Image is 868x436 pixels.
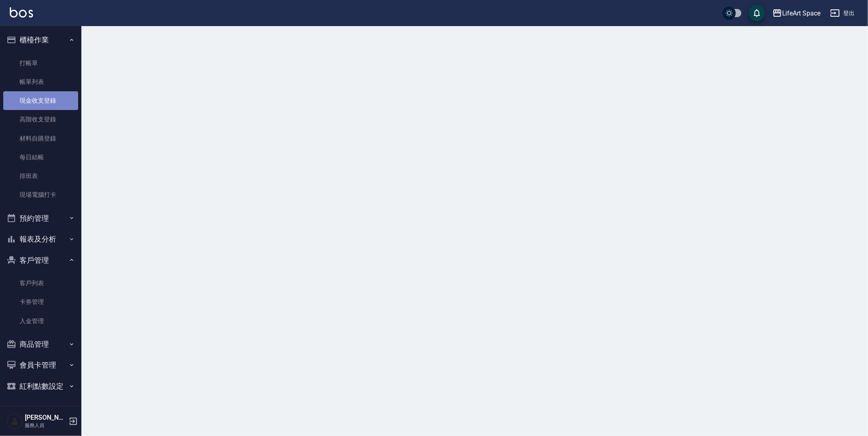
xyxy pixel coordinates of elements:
div: LifeArt Space [782,8,820,18]
a: 排班表 [3,167,78,185]
a: 入金管理 [3,312,78,330]
button: 報表及分析 [3,229,78,250]
img: Person [7,413,23,429]
a: 客戶列表 [3,274,78,293]
a: 每日結帳 [3,148,78,167]
button: 櫃檯作業 [3,29,78,51]
h5: [PERSON_NAME] [25,414,66,422]
button: 商品管理 [3,334,78,355]
a: 現場電腦打卡 [3,185,78,204]
a: 帳單列表 [3,73,78,91]
button: LifeArt Space [769,5,824,22]
button: 登出 [827,6,858,21]
p: 服務人員 [25,422,66,429]
a: 材料自購登錄 [3,129,78,148]
a: 高階收支登錄 [3,110,78,129]
button: 會員卡管理 [3,355,78,376]
a: 打帳單 [3,54,78,73]
button: save [749,5,765,21]
button: 預約管理 [3,208,78,229]
img: Logo [10,7,33,18]
button: 紅利點數設定 [3,376,78,397]
a: 現金收支登錄 [3,91,78,110]
button: 客戶管理 [3,250,78,271]
a: 卡券管理 [3,293,78,311]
